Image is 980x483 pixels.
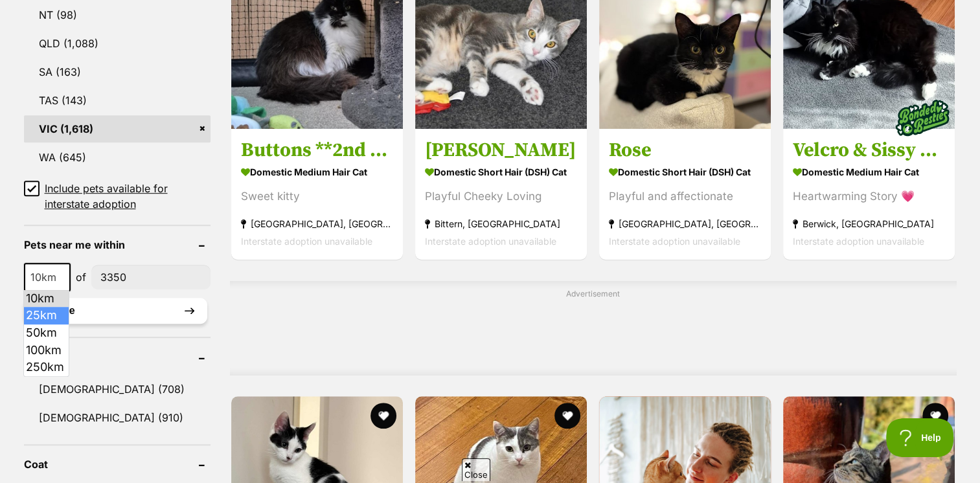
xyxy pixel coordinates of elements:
a: [DEMOGRAPHIC_DATA] (708) [24,376,211,403]
div: Playful Cheeky Loving [425,188,577,206]
span: Close [462,458,490,481]
a: TAS (143) [24,87,211,114]
li: 25km [24,307,69,324]
strong: [GEOGRAPHIC_DATA], [GEOGRAPHIC_DATA] [609,216,761,233]
div: Playful and affectionate [609,188,761,206]
li: 100km [24,342,69,359]
a: [DEMOGRAPHIC_DATA] (910) [24,404,211,431]
strong: Domestic Short Hair (DSH) Cat [609,163,761,182]
a: SA (163) [24,58,211,85]
strong: Bittern, [GEOGRAPHIC_DATA] [425,216,577,233]
button: favourite [923,403,949,429]
iframe: Help Scout Beacon - Open [886,418,954,457]
h3: Buttons **2nd Chance Cat Rescue** [241,139,393,163]
img: bonded besties [891,86,955,151]
h3: Rose [609,139,761,163]
a: Velcro & Sissy 🌹🌹 Domestic Medium Hair Cat Heartwarming Story 💗 Berwick, [GEOGRAPHIC_DATA] Inters... [783,129,955,260]
span: 10km [25,268,69,286]
span: of [76,269,86,285]
a: Rose Domestic Short Hair (DSH) Cat Playful and affectionate [GEOGRAPHIC_DATA], [GEOGRAPHIC_DATA] ... [599,129,771,260]
header: Coat [24,458,211,470]
button: favourite [554,403,580,429]
a: Include pets available for interstate adoption [24,181,211,212]
strong: Berwick, [GEOGRAPHIC_DATA] [793,216,945,233]
strong: Domestic Medium Hair Cat [793,163,945,182]
strong: Domestic Medium Hair Cat [241,163,393,182]
h3: Velcro & Sissy 🌹🌹 [793,139,945,163]
span: Interstate adoption unavailable [241,236,372,247]
li: 10km [24,290,69,308]
h3: [PERSON_NAME] [425,139,577,163]
a: WA (645) [24,144,211,171]
li: 250km [24,359,69,376]
span: 10km [24,263,71,291]
strong: [GEOGRAPHIC_DATA], [GEOGRAPHIC_DATA] [241,216,393,233]
span: Interstate adoption unavailable [609,236,740,247]
button: Update [24,298,208,324]
button: favourite [370,403,396,429]
span: Interstate adoption unavailable [425,236,556,247]
strong: Domestic Short Hair (DSH) Cat [425,163,577,182]
div: Heartwarming Story 💗 [793,188,945,206]
div: Sweet kitty [241,188,393,206]
header: Pets near me within [24,239,211,251]
header: Gender [24,351,211,363]
input: postcode [91,265,211,289]
div: Advertisement [230,281,956,376]
span: Interstate adoption unavailable [793,236,924,247]
a: [PERSON_NAME] Domestic Short Hair (DSH) Cat Playful Cheeky Loving Bittern, [GEOGRAPHIC_DATA] Inte... [415,129,587,260]
a: VIC (1,618) [24,115,211,142]
a: QLD (1,088) [24,30,211,57]
a: Buttons **2nd Chance Cat Rescue** Domestic Medium Hair Cat Sweet kitty [GEOGRAPHIC_DATA], [GEOGRA... [231,129,403,260]
li: 50km [24,324,69,342]
a: NT (98) [24,1,211,28]
span: Include pets available for interstate adoption [45,181,211,212]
